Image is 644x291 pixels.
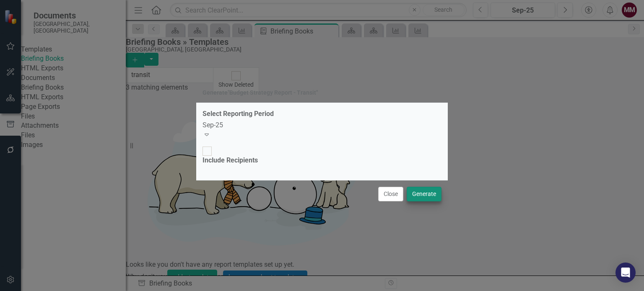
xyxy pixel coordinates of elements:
div: Include Recipients [203,156,258,165]
div: Open Intercom Messenger [615,263,636,283]
button: Generate [407,187,441,201]
div: Generate " Budget Strategy Report - Transit " [203,90,318,96]
div: Sep-25 [203,121,441,130]
label: Select Reporting Period [203,109,274,119]
button: Close [378,187,403,201]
